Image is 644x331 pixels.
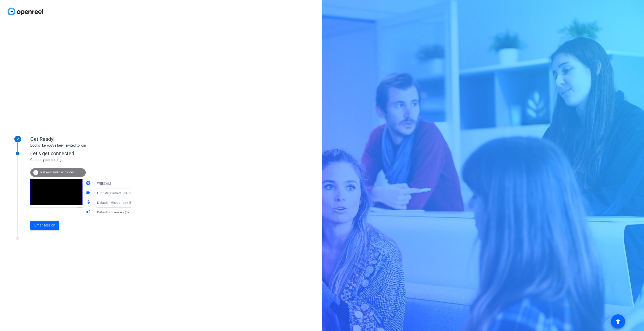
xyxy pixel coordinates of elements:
div: Choose your settings [30,157,142,162]
mat-icon: accessibility [615,318,621,324]
span: Test your audio and video [39,171,74,174]
span: Enter session [34,223,55,228]
span: Default - Speakers (3- Realtek(R) Audio) [97,210,155,214]
div: Looks like you've been invited to join [30,143,131,148]
button: Enter session [30,221,59,230]
mat-icon: info [33,170,39,176]
mat-icon: mic_none [86,200,92,206]
mat-icon: videocam [86,190,92,196]
span: HP 5MP Camera (0408:546b) [97,191,141,195]
mat-icon: camera [86,181,92,187]
span: Default - Microphone (Realtek USB Audio) (0bda:4e6e) [97,201,177,205]
div: Get Ready! [30,135,131,143]
span: WEBCAM [97,182,111,185]
mat-icon: volume_up [86,209,92,215]
div: Let's get connected. [30,150,142,157]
